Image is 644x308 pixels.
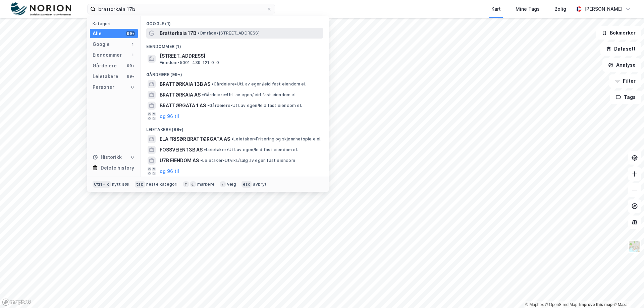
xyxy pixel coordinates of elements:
[130,84,135,90] div: 0
[93,51,122,59] div: Eiendommer
[596,26,641,40] button: Bokmerker
[93,62,117,70] div: Gårdeiere
[160,146,203,154] span: FOSSVEIEN 13B AS
[93,72,118,80] div: Leietakere
[212,81,214,86] span: •
[130,52,135,58] div: 1
[227,182,236,187] div: velg
[160,135,230,143] span: ELA FRISØR BRATTØRGATA AS
[93,29,102,38] div: Alle
[130,42,135,47] div: 1
[525,302,544,307] a: Mapbox
[584,5,623,13] div: [PERSON_NAME]
[2,298,32,306] a: Mapbox homepage
[160,60,219,65] span: Eiendom • 5001-439-121-0-0
[93,21,138,26] div: Kategori
[202,92,204,97] span: •
[93,40,110,48] div: Google
[207,103,302,108] span: Gårdeiere • Utl. av egen/leid fast eiendom el.
[112,182,130,187] div: nytt søk
[135,181,145,188] div: tab
[545,302,578,307] a: OpenStreetMap
[554,5,566,13] div: Bolig
[160,112,179,120] button: og 96 til
[610,90,641,104] button: Tags
[241,181,252,188] div: esc
[11,2,71,16] img: norion-logo.80e7a08dc31c2e691866.png
[516,5,540,13] div: Mine Tags
[130,155,135,160] div: 0
[231,136,322,142] span: Leietaker • Frisering og skjønnhetspleie el.
[491,5,501,13] div: Kart
[610,276,644,308] div: Kontrollprogram for chat
[602,58,641,72] button: Analyse
[609,74,641,88] button: Filter
[160,157,199,165] span: U7B EIENDOM AS
[141,122,329,134] div: Leietakere (99+)
[198,30,200,36] span: •
[253,182,267,187] div: avbryt
[101,164,134,172] div: Delete history
[160,80,210,88] span: BRATTØRKAIA 13B AS
[160,91,201,99] span: BRATTØRKAIA AS
[160,102,206,110] span: BRATTØRGATA 1 AS
[200,158,202,163] span: •
[197,182,215,187] div: markere
[160,167,179,175] button: og 96 til
[204,147,298,152] span: Leietaker • Utl. av egen/leid fast eiendom el.
[231,136,233,141] span: •
[600,42,641,56] button: Datasett
[198,30,260,36] span: Område • [STREET_ADDRESS]
[141,67,329,79] div: Gårdeiere (99+)
[160,29,196,37] span: Brattørkaia 17B
[610,276,644,308] iframe: Chat Widget
[207,103,209,108] span: •
[146,182,178,187] div: neste kategori
[126,63,135,68] div: 99+
[160,52,321,60] span: [STREET_ADDRESS]
[204,147,206,152] span: •
[126,31,135,36] div: 99+
[93,83,114,91] div: Personer
[628,240,641,253] img: Z
[141,16,329,28] div: Google (1)
[200,158,295,163] span: Leietaker • Utvikl./salg av egen fast eiendom
[202,92,297,98] span: Gårdeiere • Utl. av egen/leid fast eiendom el.
[93,181,111,188] div: Ctrl + k
[96,4,267,14] input: Søk på adresse, matrikkel, gårdeiere, leietakere eller personer
[141,39,329,51] div: Eiendommer (1)
[126,74,135,79] div: 99+
[212,81,306,87] span: Gårdeiere • Utl. av egen/leid fast eiendom el.
[93,153,122,161] div: Historikk
[579,302,612,307] a: Improve this map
